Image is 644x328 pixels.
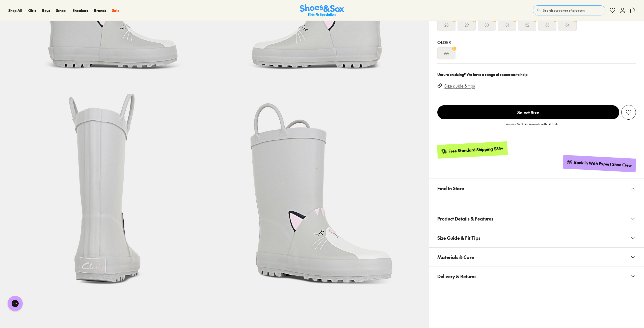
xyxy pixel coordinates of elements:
[444,22,449,28] s: 28
[56,8,67,13] a: School
[505,22,509,28] s: 31
[437,250,474,265] span: Materials & Care
[437,141,508,159] a: Free Standard Shipping $85+
[437,105,619,119] span: Select Size
[533,5,605,15] button: Search our range of products
[112,8,119,13] a: Sale
[429,248,644,267] button: Materials & Care
[621,105,636,120] button: Add to Wishlist
[563,155,636,172] a: Book in With Expert Shoe Crew
[525,22,529,28] s: 32
[28,8,36,13] a: Girls
[42,8,50,13] a: Boys
[437,269,476,284] span: Delivery & Returns
[543,8,585,13] span: Search our range of products
[429,209,644,228] button: Product Details & Features
[300,4,344,17] a: Shoes & Sox
[73,8,88,13] a: Sneakers
[437,181,464,196] span: Find In Store
[574,160,632,168] div: Book in With Expert Shoe Crew
[429,228,644,247] button: Size Guide & Fit Tips
[215,94,430,310] img: 5-481773_1
[437,39,636,45] div: Older
[485,22,489,28] s: 30
[444,50,449,56] s: 35
[448,146,504,154] div: Free Standard Shipping $85+
[437,72,636,77] div: Unsure on sizing? We have a range of resources to help
[465,22,469,28] s: 29
[437,198,636,203] iframe: Find in Store
[505,122,558,131] p: Receive $2.00 in Rewards with Fit Club
[437,105,619,120] button: Select Size
[545,22,549,28] s: 33
[8,8,22,13] a: Shop All
[429,179,644,198] button: Find In Store
[437,230,480,245] span: Size Guide & Fit Tips
[565,22,570,28] s: 34
[444,83,475,89] a: Size guide & tips
[437,211,493,226] span: Product Details & Features
[300,4,344,17] img: SNS_Logo_Responsive.svg
[429,267,644,286] button: Delivery & Returns
[5,294,25,313] iframe: Gorgias live chat messenger
[94,8,106,13] a: Brands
